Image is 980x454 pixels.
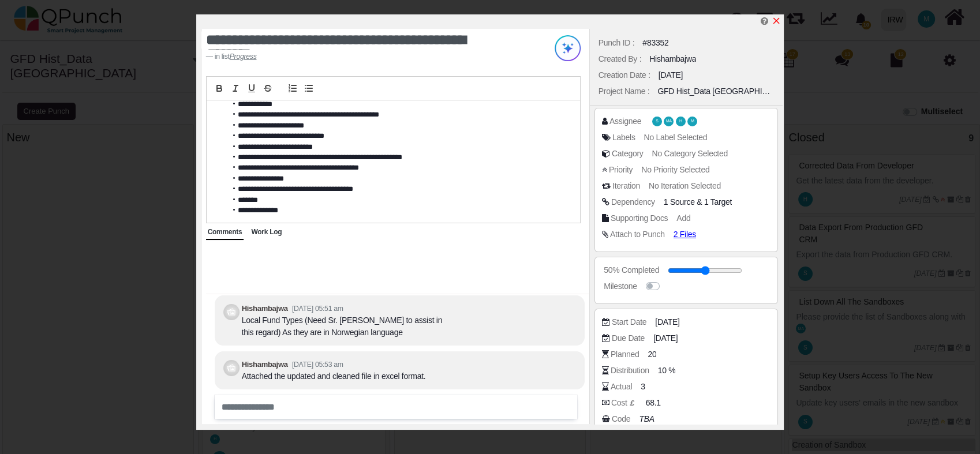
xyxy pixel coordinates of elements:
span: [DATE] [655,316,679,328]
span: 68.1 [646,397,661,409]
div: GFD Hist_Data [GEOGRAPHIC_DATA] [657,85,774,97]
b: £ [630,399,634,407]
span: Add [676,213,690,223]
span: No Iteration Selected [649,181,721,190]
span: Shafee.jan [652,117,662,126]
i: Help [761,17,768,25]
span: <div class="badge badge-secondary"> Data validation post production import FS</div> [664,197,695,207]
span: M [691,119,694,123]
div: Project Name : [599,85,650,97]
small: [DATE] 05:53 am [292,361,343,369]
div: Attach to Punch [610,228,665,241]
small: [DATE] 05:51 am [292,305,343,313]
span: Mahmood Ashraf [664,117,674,126]
div: Cost [611,397,637,409]
div: Distribution [611,365,649,377]
span: 3 [641,381,645,393]
div: Punch ID : [599,37,635,49]
div: Attached the updated and cleaned file in excel format. [242,370,426,382]
div: Iteration [612,180,640,192]
div: Dependency [611,196,655,208]
div: Planned [611,348,639,361]
span: Hishambajwa [676,117,686,126]
div: Actual [611,381,632,393]
span: Work Log [251,228,282,236]
i: TBA [639,414,654,423]
a: x [772,16,781,26]
div: Start Date [612,316,646,328]
div: Local Fund Types (Need Sr. [PERSON_NAME] to assist in this regard) As they are in Norwegian language [242,314,444,339]
b: Hishambajwa [242,360,288,369]
div: Milestone [604,280,637,292]
span: Muhammad.shoaib [687,117,697,126]
span: S [656,119,658,123]
div: Due Date [612,332,645,344]
u: Progress [230,52,257,61]
div: Hishambajwa [649,53,696,65]
span: H [679,119,682,123]
div: [DATE] [659,69,683,81]
div: Assignee [609,115,641,127]
div: Supporting Docs [611,212,668,224]
div: Code [612,413,630,425]
svg: x [772,16,781,25]
span: MA [666,119,672,123]
img: Try writing with AI [555,35,581,61]
div: Category [612,148,644,160]
span: No Priority Selected [641,165,709,174]
span: No Category Selected [652,149,728,158]
span: 20 [648,348,656,361]
div: Creation Date : [599,69,650,81]
span: Comments [208,228,242,236]
span: & [664,196,732,208]
span: No Label Selected [644,133,708,142]
div: #83352 [642,37,668,49]
span: 10 % [658,365,676,377]
span: 2 Files [674,230,696,239]
cite: Source Title [230,52,257,61]
div: Priority [609,164,633,176]
div: 50% Completed [604,264,659,276]
b: Hishambajwa [242,304,288,313]
span: <div class="badge badge-secondary"> Sign Off FS</div> [704,197,732,207]
div: Labels [612,132,635,144]
span: [DATE] [653,332,678,344]
div: Created By : [599,53,641,65]
footer: in list [206,51,515,62]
